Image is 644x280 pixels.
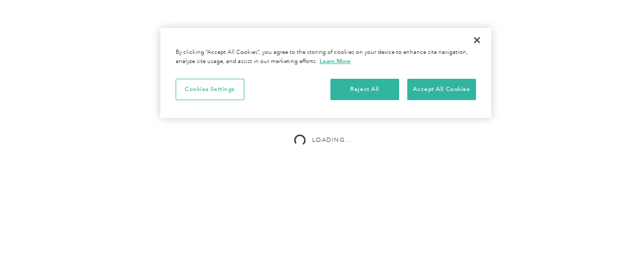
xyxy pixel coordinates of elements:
[176,48,476,66] div: By clicking “Accept All Cookies”, you agree to the storing of cookies on your device to enhance s...
[160,28,491,118] div: Privacy
[176,79,244,100] button: Cookies Settings
[330,79,399,100] button: Reject All
[160,28,491,118] div: Cookie banner
[320,57,351,65] a: More information about your privacy, opens in a new tab
[466,29,488,51] button: Close
[407,79,476,100] button: Accept All Cookies
[312,135,352,145] div: Loading...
